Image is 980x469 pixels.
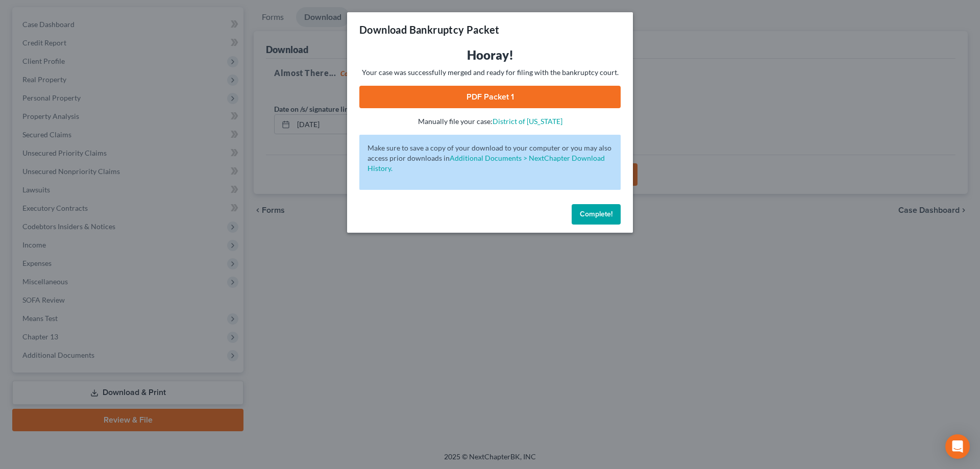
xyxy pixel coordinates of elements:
a: District of [US_STATE] [493,117,562,126]
h3: Hooray! [359,47,621,63]
a: Additional Documents > NextChapter Download History. [367,154,605,172]
div: Open Intercom Messenger [945,434,970,459]
p: Your case was successfully merged and ready for filing with the bankruptcy court. [359,67,621,78]
a: PDF Packet 1 [359,86,621,108]
p: Manually file your case: [359,116,621,127]
button: Complete! [572,204,621,225]
h3: Download Bankruptcy Packet [359,22,499,37]
p: Make sure to save a copy of your download to your computer or you may also access prior downloads in [367,143,612,174]
span: Complete! [580,210,612,218]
